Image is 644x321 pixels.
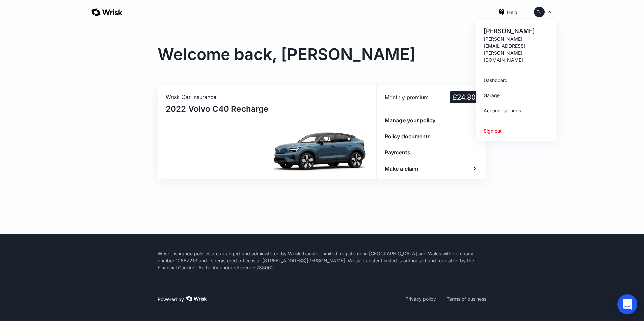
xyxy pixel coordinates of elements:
[158,250,486,271] div: Wrisk insurance policies are arranged and administered by Wrisk Transfer Limited, registered in [...
[495,5,520,19] a: Help
[507,9,517,16] div: Help
[158,46,277,63] h1: Welcome back,
[537,10,542,14] div: TJ
[385,132,431,140] div: Policy documents
[166,93,216,101] div: Wrisk Car Insurance
[166,104,268,114] div: 2022 Volvo C40 Recharge
[476,20,556,141] nav: TJ
[484,27,535,35] div: [PERSON_NAME]
[158,296,184,303] div: Powered by
[447,293,486,305] a: Terms of business
[484,35,548,63] div: [PERSON_NAME][EMAIL_ADDRESS][PERSON_NAME][DOMAIN_NAME]
[405,293,436,305] a: Privacy policy
[484,77,508,84] div: Dashboard
[379,160,484,177] a: Make a claim
[478,73,553,88] a: Dashboard
[385,165,418,173] div: Make a claim
[478,103,553,118] a: Account settings
[484,92,500,99] div: Garage
[379,144,484,160] a: Payments
[450,91,478,103] div: £24.80
[447,296,486,302] div: Terms of business
[158,296,207,303] a: Powered by
[385,93,429,101] div: Monthly premium
[478,88,553,103] a: Garage
[484,107,521,114] div: Account settings
[385,116,435,124] div: Manage your policy
[379,112,484,128] a: Manage your policy
[379,128,484,144] a: Policy documents
[385,148,410,156] div: Payments
[405,296,436,302] div: Privacy policy
[281,46,416,63] h1: [PERSON_NAME]
[478,123,553,138] a: Sign out
[484,127,502,134] div: Sign out
[531,4,556,20] a: TJ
